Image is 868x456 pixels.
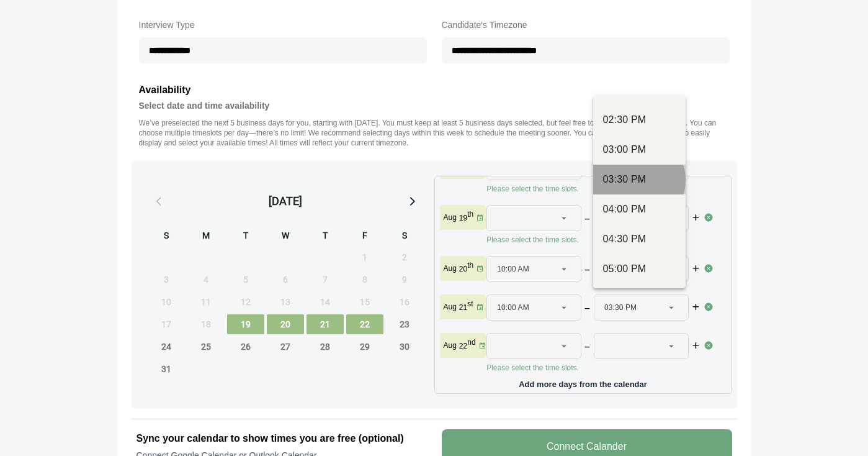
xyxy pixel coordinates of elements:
[486,363,704,373] p: Please select the time slots.
[227,229,264,245] div: T
[306,292,344,312] span: Thursday, August 14, 2025
[459,265,467,273] strong: 20
[346,229,383,245] div: F
[386,229,423,245] div: S
[267,314,304,334] span: Wednesday, August 20, 2025
[227,270,264,290] span: Tuesday, August 5, 2025
[442,17,730,32] label: Candidate's Timezone
[267,292,304,312] span: Wednesday, August 13, 2025
[440,375,727,388] p: Add more days from the calendar
[444,212,457,222] p: Aug
[346,337,383,357] span: Friday, August 29, 2025
[267,270,304,290] span: Wednesday, August 6, 2025
[467,299,473,308] sup: st
[444,263,457,273] p: Aug
[227,337,264,357] span: Tuesday, August 26, 2025
[227,314,264,334] span: Tuesday, August 19, 2025
[148,314,185,334] span: Sunday, August 17, 2025
[497,257,529,281] span: 10:00 AM
[306,229,344,245] div: T
[386,247,423,267] span: Saturday, August 2, 2025
[139,118,730,148] p: We’ve preselected the next 5 business days for you, starting with [DATE]. You must keep at least ...
[486,235,704,245] p: Please select the time slots.
[227,292,264,312] span: Tuesday, August 12, 2025
[459,303,467,312] strong: 21
[267,337,304,357] span: Wednesday, August 27, 2025
[459,214,467,222] strong: 19
[346,292,383,312] span: Friday, August 15, 2025
[306,314,344,334] span: Thursday, August 21, 2025
[467,338,475,347] sup: nd
[148,337,185,357] span: Sunday, August 24, 2025
[148,292,185,312] span: Sunday, August 10, 2025
[459,342,467,350] strong: 22
[444,340,457,350] p: Aug
[386,270,423,290] span: Saturday, August 9, 2025
[187,314,225,334] span: Monday, August 18, 2025
[187,229,225,245] div: M
[386,292,423,312] span: Saturday, August 16, 2025
[346,270,383,290] span: Friday, August 8, 2025
[187,337,225,357] span: Monday, August 25, 2025
[604,257,637,281] span: 03:30 PM
[187,270,225,290] span: Monday, August 4, 2025
[139,82,730,98] h3: Availability
[346,314,383,334] span: Friday, August 22, 2025
[269,193,302,210] div: [DATE]
[148,229,185,245] div: S
[306,270,344,290] span: Thursday, August 7, 2025
[386,314,423,334] span: Saturday, August 23, 2025
[386,337,423,357] span: Saturday, August 30, 2025
[346,247,383,267] span: Friday, August 1, 2025
[604,295,637,320] span: 03:30 PM
[139,98,730,113] h4: Select date and time availability
[136,431,427,446] h2: Sync your calendar to show times you are free (optional)
[467,210,473,219] sup: th
[187,292,225,312] span: Monday, August 11, 2025
[444,302,457,312] p: Aug
[467,261,473,270] sup: th
[486,184,704,194] p: Please select the time slots.
[306,337,344,357] span: Thursday, August 28, 2025
[267,229,304,245] div: W
[148,359,185,379] span: Sunday, August 31, 2025
[148,270,185,290] span: Sunday, August 3, 2025
[497,295,529,320] span: 10:00 AM
[139,17,427,32] label: Interview Type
